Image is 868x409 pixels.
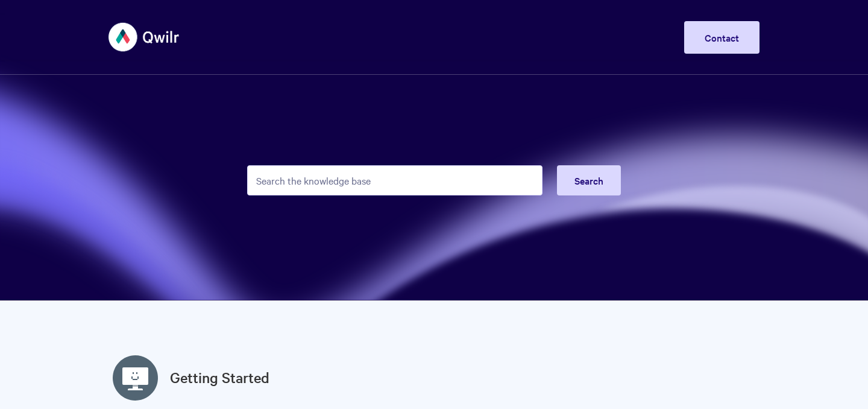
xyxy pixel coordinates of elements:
img: Qwilr Help Center [108,14,180,60]
a: Getting Started [170,367,269,388]
a: Contact [684,21,759,54]
button: Search [557,165,621,195]
span: Search [574,174,603,187]
input: Search the knowledge base [247,165,542,195]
